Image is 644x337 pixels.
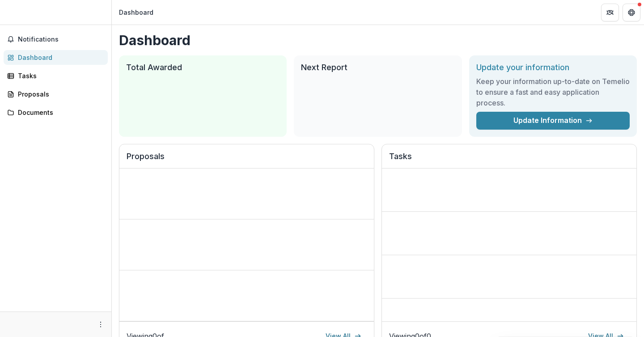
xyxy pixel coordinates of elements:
[601,4,619,21] button: Partners
[623,4,640,21] button: Get Help
[4,68,108,83] a: Tasks
[127,152,367,168] h2: Proposals
[476,112,630,130] a: Update Information
[95,319,106,330] button: More
[18,71,101,80] div: Tasks
[476,63,630,72] h2: Update your information
[119,8,153,17] div: Dashboard
[126,63,280,72] h2: Total Awarded
[115,6,157,19] nav: breadcrumb
[18,53,101,62] div: Dashboard
[4,87,108,101] a: Proposals
[4,32,108,46] button: Notifications
[119,32,637,48] h1: Dashboard
[18,108,101,117] div: Documents
[476,76,630,108] h3: Keep your information up-to-date on Temelio to ensure a fast and easy application process.
[389,152,629,168] h2: Tasks
[4,105,108,120] a: Documents
[18,36,104,43] span: Notifications
[4,50,108,65] a: Dashboard
[301,63,454,72] h2: Next Report
[18,89,101,99] div: Proposals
